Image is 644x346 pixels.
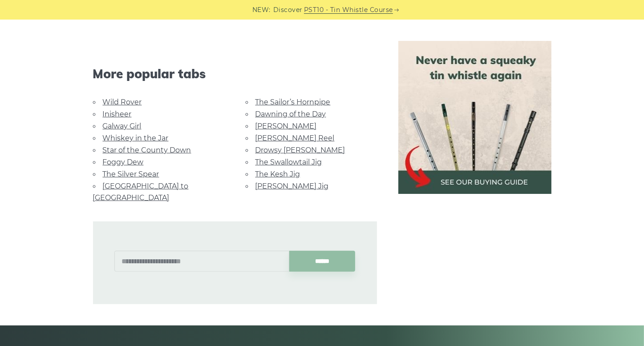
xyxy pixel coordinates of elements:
[255,134,335,142] a: [PERSON_NAME] Reel
[103,98,142,106] a: Wild Rover
[255,98,331,106] a: The Sailor’s Hornpipe
[304,5,393,15] a: PST10 - Tin Whistle Course
[255,158,322,166] a: The Swallowtail Jig
[252,5,271,15] span: NEW:
[398,41,551,194] img: tin whistle buying guide
[255,170,300,178] a: The Kesh Jig
[103,158,144,166] a: Foggy Dew
[103,122,142,130] a: Galway Girl
[103,146,191,154] a: Star of the County Down
[255,182,329,190] a: [PERSON_NAME] Jig
[93,182,189,202] a: [GEOGRAPHIC_DATA] to [GEOGRAPHIC_DATA]
[273,5,303,15] span: Discover
[103,110,132,118] a: Inisheer
[255,146,345,154] a: Drowsy [PERSON_NAME]
[255,122,317,130] a: [PERSON_NAME]
[93,66,377,81] span: More popular tabs
[103,134,169,142] a: Whiskey in the Jar
[103,170,159,178] a: The Silver Spear
[255,110,326,118] a: Dawning of the Day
